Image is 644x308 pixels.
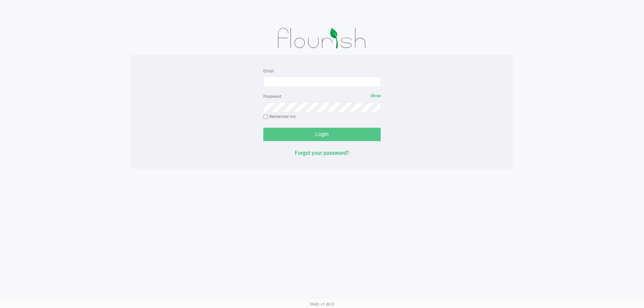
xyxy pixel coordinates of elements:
button: Forgot your password? [295,149,349,157]
label: Password [263,94,281,100]
input: Remember me [263,115,268,119]
label: Email [263,68,274,74]
label: Remember me [263,114,296,120]
span: Show [371,94,381,98]
span: Web: v1.40.0 [310,302,334,307]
